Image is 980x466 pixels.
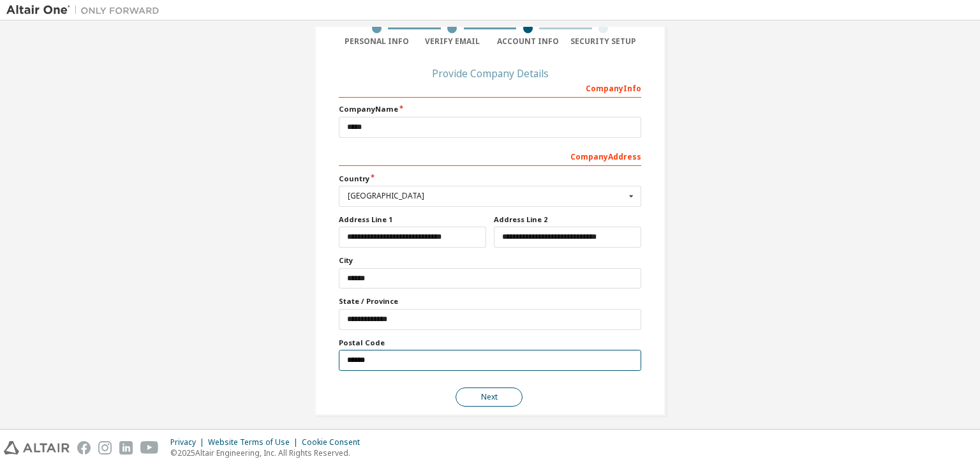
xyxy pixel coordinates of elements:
img: instagram.svg [98,441,112,455]
div: Website Terms of Use [208,437,302,447]
img: facebook.svg [77,441,91,455]
label: Address Line 2 [494,214,641,225]
label: Postal Code [339,338,641,348]
img: Altair One [6,4,166,17]
div: Cookie Consent [302,437,367,447]
div: Provide Company Details [339,70,641,77]
div: Privacy [170,437,208,447]
div: Verify Email [415,36,491,47]
img: youtube.svg [140,441,159,455]
label: City [339,255,641,266]
img: linkedin.svg [119,441,133,455]
div: Account Info [490,36,566,47]
label: Company Name [339,104,641,114]
button: Next [456,387,523,407]
p: © 2025 Altair Engineering, Inc. All Rights Reserved. [170,447,367,458]
div: Company Info [339,77,641,98]
label: Country [339,174,641,184]
div: Security Setup [566,36,642,47]
div: Company Address [339,146,641,166]
label: State / Province [339,296,641,306]
div: [GEOGRAPHIC_DATA] [348,192,625,200]
label: Address Line 1 [339,214,486,225]
img: altair_logo.svg [4,441,70,455]
div: Personal Info [339,36,415,47]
